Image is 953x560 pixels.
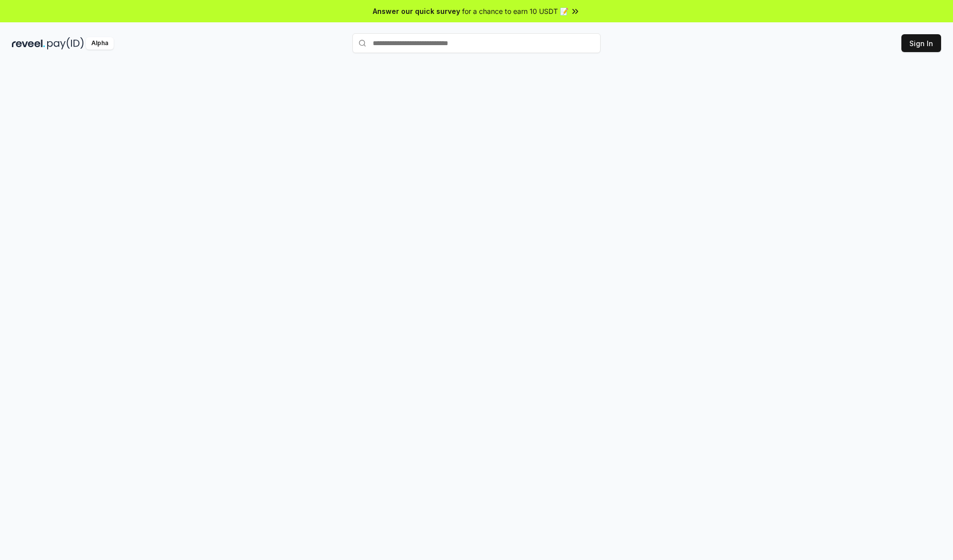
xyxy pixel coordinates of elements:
img: reveel_dark [12,37,45,50]
span: Answer our quick survey [373,6,460,16]
button: Sign In [901,34,941,52]
span: for a chance to earn 10 USDT 📝 [462,6,568,16]
div: Alpha [86,37,114,50]
img: pay_id [47,37,84,50]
